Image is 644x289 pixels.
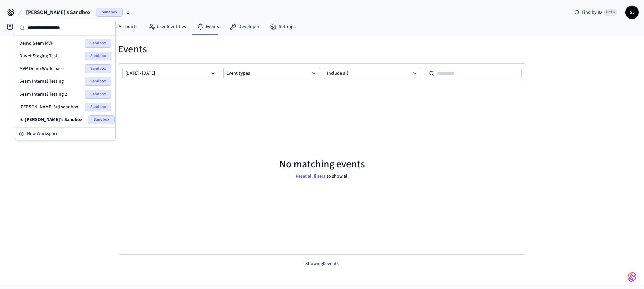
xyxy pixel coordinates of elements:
[122,68,219,79] button: [DATE] - [DATE]
[96,8,123,17] span: Sandbox
[27,130,58,137] span: New Workspace
[19,91,67,98] span: Seam Internal Testing 2
[16,128,115,139] button: New Workspace
[223,68,320,79] button: Event types
[85,103,111,111] span: Sandbox
[15,36,115,127] div: Suggestions
[628,272,636,282] img: SeamLogoGradient.69752ec5.svg
[327,173,349,180] p: to show all
[192,21,224,33] a: Events
[19,78,64,85] span: Seam Internal Testing
[19,53,57,59] span: Duvet Staging Test
[1,21,36,33] a: Devices
[224,21,265,33] a: Developer
[582,9,602,16] span: Find by ID
[19,65,64,72] span: MVP Demo Workspace
[85,90,111,99] span: Sandbox
[19,104,78,110] span: [PERSON_NAME] 3rd sandbox
[25,116,83,123] span: [PERSON_NAME]'s Sandbox
[324,68,421,79] button: Include all
[604,9,617,16] span: Ctrl K
[85,52,111,60] span: Sandbox
[625,6,639,19] button: SJ
[294,172,327,181] button: Reset all filters
[118,43,526,55] h1: Events
[265,21,301,33] a: Settings
[85,77,111,86] span: Sandbox
[88,115,115,124] span: Sandbox
[118,260,526,267] p: Showing 0 events
[279,158,365,170] p: No matching events
[569,6,623,18] div: Find by IDCtrl K
[19,40,53,47] span: Demo Seam MVP
[26,8,91,16] span: [PERSON_NAME]'s Sandbox
[85,39,111,48] span: Sandbox
[626,6,638,18] span: SJ
[85,64,111,73] span: Sandbox
[143,21,192,33] a: User Identities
